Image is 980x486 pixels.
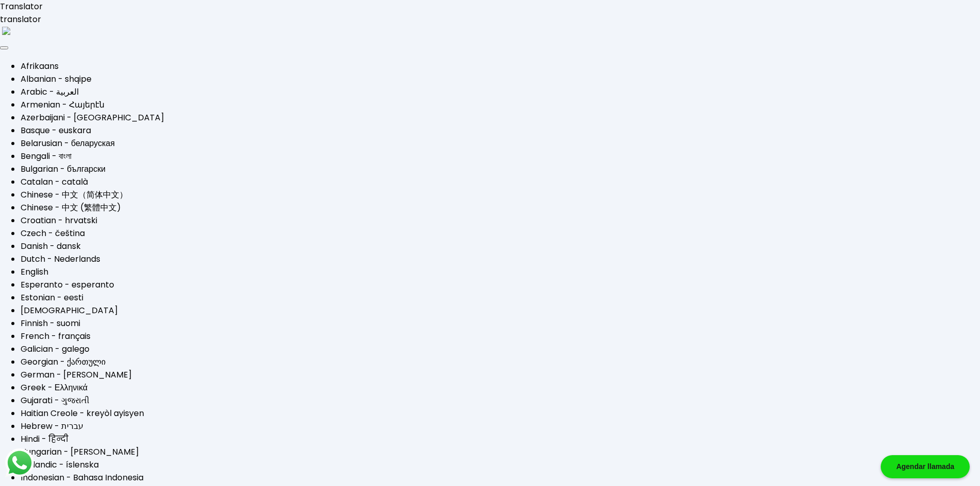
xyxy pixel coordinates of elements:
[21,279,114,291] a: Esperanto - esperanto
[21,176,88,188] a: Catalan - català
[21,202,121,213] a: Chinese - 中文 (繁體中文)
[21,433,68,445] a: Hindi - हिन्दी
[5,448,34,477] img: logos_whatsapp-icon.242b2217.svg
[21,240,81,252] a: Danish - dansk
[21,446,139,458] a: Hungarian - [PERSON_NAME]
[21,163,105,175] a: Bulgarian - български
[21,382,87,393] a: Greek - Ελληνικά
[21,253,100,265] a: Dutch - Nederlands
[21,343,90,355] a: Galician - galego
[21,112,164,123] a: Azerbaijani - [GEOGRAPHIC_DATA]
[21,472,144,483] a: Indonesian - Bahasa Indonesia
[21,150,72,162] a: Bengali - বাংলা
[21,99,104,111] a: Armenian - Հայերէն
[21,369,132,381] a: German - [PERSON_NAME]
[21,317,80,329] a: Finnish - suomi
[21,420,83,432] a: Hebrew - ‎‫עברית‬‎
[2,27,10,35] img: right-arrow.png
[21,124,91,136] a: Basque - euskara
[21,60,59,72] a: Afrikaans
[21,189,128,201] a: Chinese - 中文（简体中文）
[881,455,970,478] div: Agendar llamada
[21,292,83,303] a: Estonian - eesti
[21,356,105,368] a: Georgian - ქართული
[21,394,90,406] a: Gujarati - ગુજરાતી
[21,330,91,342] a: French - français
[21,73,92,85] a: Albanian - shqipe
[21,137,115,149] a: Belarusian - беларуская
[21,86,79,98] a: Arabic - ‎‫العربية‬‎
[21,266,48,278] a: English
[21,304,118,316] a: [DEMOGRAPHIC_DATA]
[21,214,97,226] a: Croatian - hrvatski
[21,227,85,239] a: Czech - čeština
[21,459,99,471] a: Icelandic - íslenska
[21,407,144,419] a: Haitian Creole - kreyòl ayisyen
